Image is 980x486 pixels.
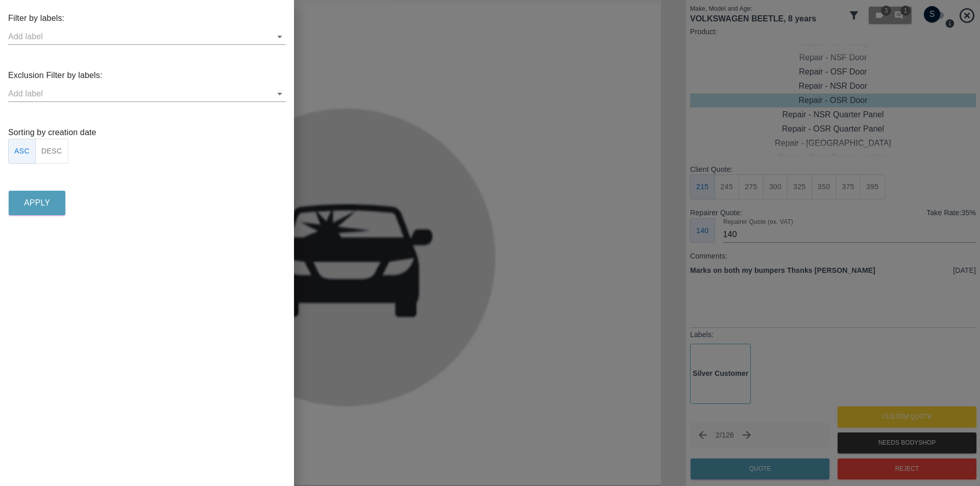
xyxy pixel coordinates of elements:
button: Open [273,87,287,101]
input: Add label [8,86,271,101]
p: Apply [24,197,50,209]
input: Add label [8,29,271,44]
button: DESC [35,139,68,164]
button: ASC [8,139,36,164]
p: Filter by labels: [8,12,64,24]
p: Sorting by creation date [8,126,286,139]
button: Apply [9,191,65,215]
button: Open [273,30,287,44]
p: Exclusion Filter by labels: [8,69,103,82]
